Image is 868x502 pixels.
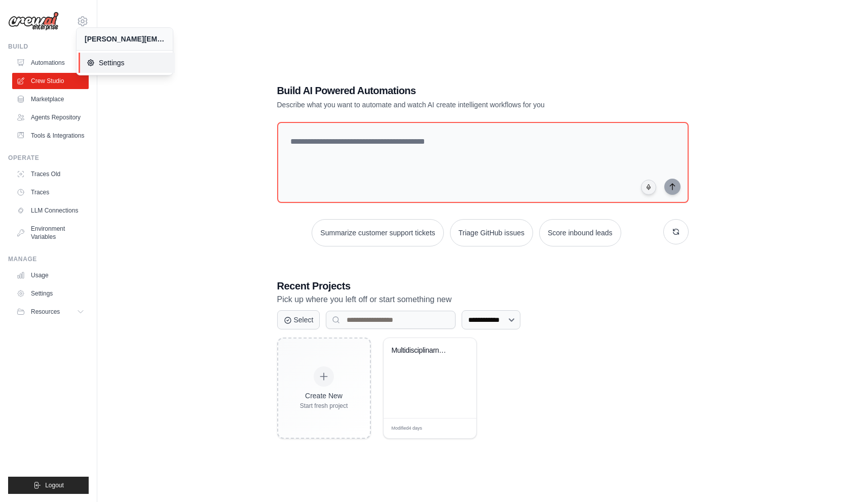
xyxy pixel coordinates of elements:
button: Triage GitHub issues [450,219,533,246]
span: Resources [31,308,60,316]
a: Traces [12,184,89,200]
div: Create New [300,391,348,401]
div: Multidisciplinarno resevanje vinarske problematike [392,346,453,355]
a: Settings [12,285,89,302]
img: Logo [8,12,59,31]
h3: Recent Projects [277,279,689,293]
button: Logout [8,477,89,494]
h1: Build AI Powered Automations [277,83,618,98]
a: Automations [12,55,89,71]
span: Modified 4 days [392,425,423,432]
p: Pick up where you left off or start something new [277,293,689,306]
a: Usage [12,267,89,283]
p: Describe what you want to automate and watch AI create intelligent workflows for you [277,100,618,110]
a: Agents Repository [12,109,89,126]
a: Marketplace [12,91,89,107]
div: Build [8,43,89,51]
a: Settings [79,53,175,73]
span: Logout [45,481,64,489]
a: Traces Old [12,166,89,182]
iframe: Chat Widget [817,453,868,502]
button: Resources [12,304,89,320]
button: Select [277,310,320,329]
a: Environment Variables [12,221,89,245]
button: Get new suggestions [663,219,689,244]
button: Click to speak your automation idea [641,180,656,195]
a: LLM Connections [12,202,89,219]
div: Operate [8,154,89,162]
div: Manage [8,255,89,263]
a: Crew Studio [12,73,89,89]
div: [PERSON_NAME][EMAIL_ADDRESS][DOMAIN_NAME] [85,34,165,44]
span: Settings [87,58,167,68]
a: Tools & Integrations [12,128,89,144]
div: Start fresh project [300,402,348,410]
button: Summarize customer support tickets [312,219,443,246]
button: Score inbound leads [539,219,621,246]
span: Edit [452,425,461,432]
